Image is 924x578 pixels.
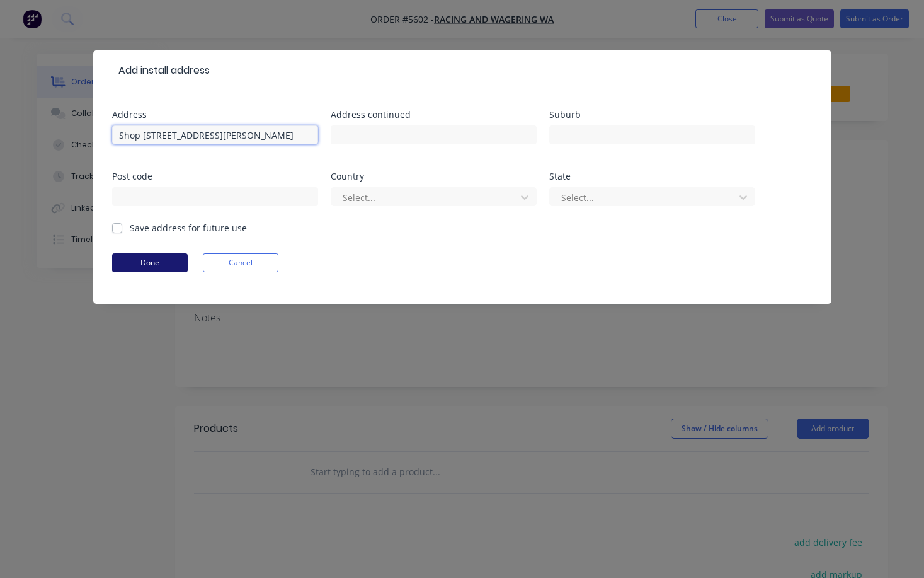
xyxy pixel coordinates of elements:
[112,172,318,181] div: Post code
[331,172,537,181] div: Country
[549,110,755,119] div: Suburb
[112,110,318,119] div: Address
[130,221,247,234] label: Save address for future use
[112,253,188,272] button: Done
[112,63,210,78] div: Add install address
[203,253,278,272] button: Cancel
[331,110,537,119] div: Address continued
[549,172,755,181] div: State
